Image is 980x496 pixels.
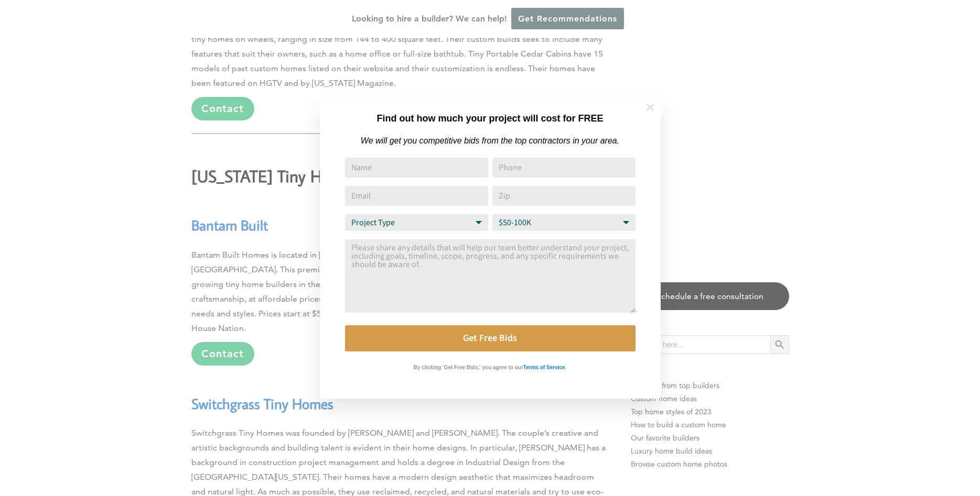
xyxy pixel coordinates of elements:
button: Get Free Bids [345,325,636,351]
select: Budget Range [492,214,636,231]
strong: Find out how much your project will cost for FREE [376,113,603,124]
button: Close [632,89,669,126]
iframe: Drift Widget Chat Controller [779,421,967,483]
strong: By clicking 'Get Free Bids,' you agree to our [414,365,523,370]
input: Email Address [345,186,488,206]
textarea: Comment or Message [345,239,636,313]
select: Project Type [345,214,488,231]
em: We will get you competitive bids from the top contractors in your area. [361,136,619,145]
input: Zip [492,186,636,206]
strong: Terms of Service [523,365,565,370]
strong: . [565,365,567,370]
input: Phone [492,158,636,178]
input: Name [345,158,488,178]
a: Terms of Service [523,362,565,371]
